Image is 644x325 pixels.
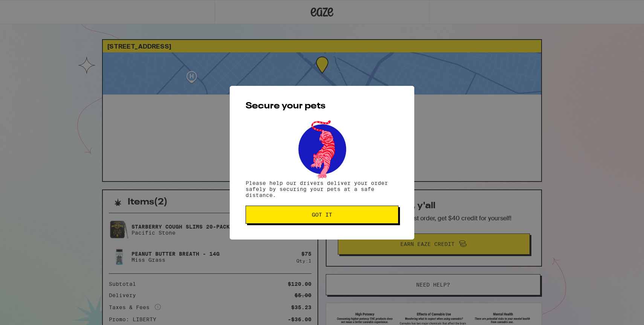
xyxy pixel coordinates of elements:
[246,206,398,224] button: Got it
[312,212,332,217] span: Got it
[5,5,54,11] span: Hi. Need any help?
[246,102,398,111] h2: Secure your pets
[291,118,353,180] img: pets
[246,180,398,198] p: Please help our drivers deliver your order safely by securing your pets at a safe distance.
